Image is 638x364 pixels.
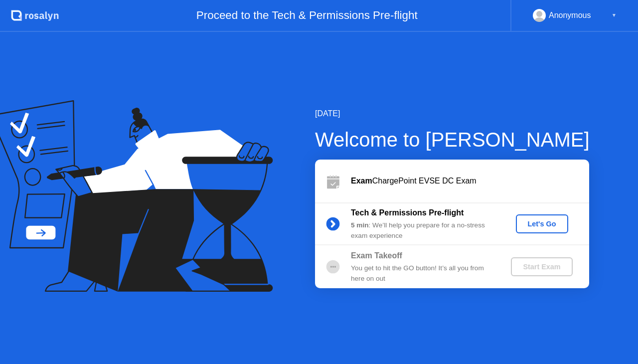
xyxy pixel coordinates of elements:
[351,177,372,185] b: Exam
[351,208,464,217] b: Tech & Permissions Pre-flight
[351,221,369,229] b: 5 min
[520,220,564,228] div: Let's Go
[516,214,568,233] button: Let's Go
[549,9,591,22] div: Anonymous
[351,175,589,187] div: ChargePoint EVSE DC Exam
[351,220,494,241] div: : We’ll help you prepare for a no-stress exam experience
[612,9,617,22] div: ▼
[351,263,494,284] div: You get to hit the GO button! It’s all you from here on out
[351,251,402,260] b: Exam Takeoff
[315,125,590,155] div: Welcome to [PERSON_NAME]
[511,257,572,276] button: Start Exam
[515,263,568,271] div: Start Exam
[315,108,590,120] div: [DATE]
